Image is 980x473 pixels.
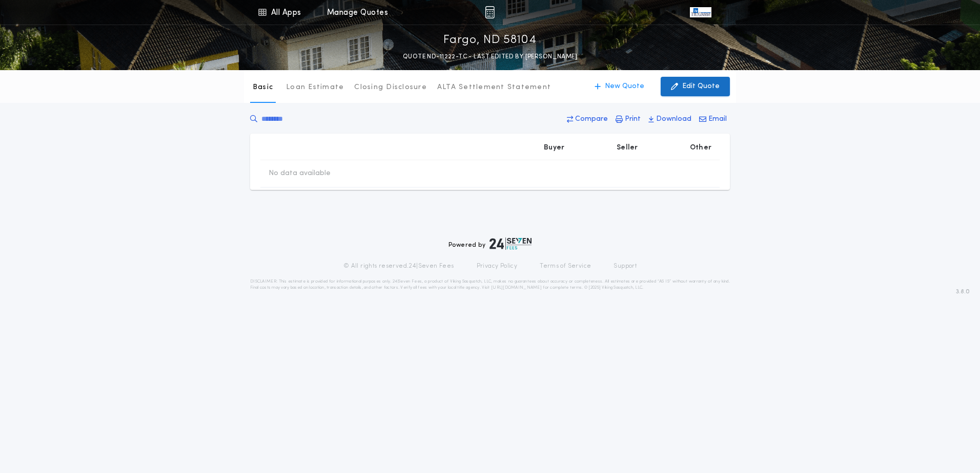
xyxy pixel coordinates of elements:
img: logo [489,238,532,250]
button: Edit Quote [661,77,730,96]
a: [URL][DOMAIN_NAME] [491,286,542,290]
button: Download [645,110,695,128]
p: New Quote [605,81,644,92]
span: 3.8.0 [956,287,970,296]
p: © All rights reserved. 24|Seven Fees [343,262,454,270]
button: New Quote [584,77,655,96]
p: Print [625,114,641,124]
p: Loan Estimate [286,82,344,93]
a: Terms of Service [540,262,591,270]
p: Seller [617,143,638,153]
p: Basic [253,82,273,93]
td: No data available [260,160,339,187]
a: Support [614,262,637,270]
p: Buyer [544,143,564,153]
p: DISCLAIMER: This estimate is provided for informational purposes only. 24|Seven Fees, a product o... [250,278,730,291]
p: Email [708,114,727,124]
div: Powered by [448,238,532,250]
p: QUOTE ND-11222-TC - LAST EDITED BY [PERSON_NAME] [403,52,577,62]
button: Email [696,110,730,128]
p: Closing Disclosure [354,82,427,93]
button: Compare [564,110,611,128]
button: Print [612,110,644,128]
a: Privacy Policy [477,262,518,270]
p: Edit Quote [682,81,720,92]
p: Other [690,143,711,153]
p: Download [656,114,691,124]
img: vs-icon [690,7,711,17]
p: Compare [575,114,608,124]
p: ALTA Settlement Statement [437,82,551,93]
p: Fargo, ND 58104 [443,32,536,49]
img: img [485,6,495,18]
